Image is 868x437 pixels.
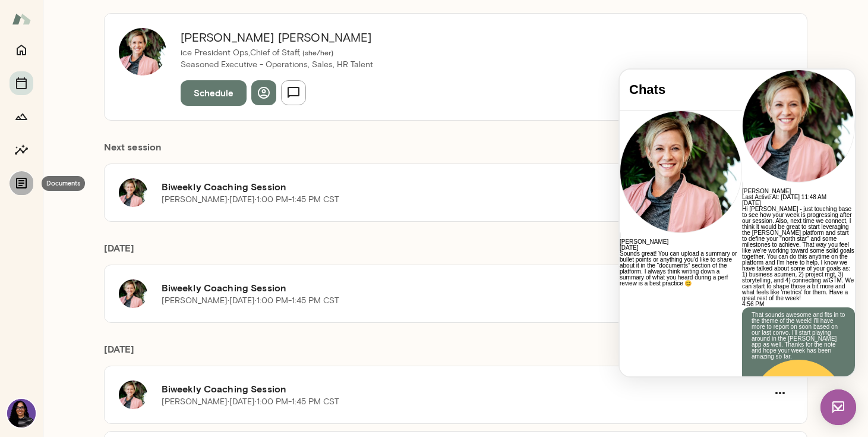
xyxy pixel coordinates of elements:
[181,28,373,47] h6: [PERSON_NAME] [PERSON_NAME]
[12,8,31,30] img: Mento
[122,124,207,131] span: Last Active At: [DATE] 11:48 AM
[301,48,333,56] span: ( she/her )
[10,12,113,28] h4: Chats
[10,138,33,162] button: Insights
[251,80,276,105] button: View profile
[181,59,373,71] p: Seasoned Executive - Operations, Sales, HR Talent
[10,105,33,128] button: Growth Plan
[162,194,339,206] p: [PERSON_NAME] · [DATE] · 1:00 PM-1:45 PM CST
[10,171,33,195] button: Documents
[119,28,166,76] img: Kelly K. Oliver
[104,342,807,366] h6: [DATE]
[122,231,144,238] span: 4:56 PM
[122,119,235,125] h6: [PERSON_NAME]
[281,80,306,105] button: Send message
[122,130,141,137] span: [DATE]
[162,180,768,194] h6: Biweekly Coaching Session
[42,176,85,191] div: Documents
[7,399,36,427] img: Cassidy Edwards
[162,295,339,307] p: [PERSON_NAME] · [DATE] · 1:00 PM-1:45 PM CST
[10,71,33,95] button: Sessions
[162,396,339,408] p: [PERSON_NAME] · [DATE] · 1:00 PM-1:45 PM CST
[10,38,33,62] button: Home
[181,47,373,59] p: ice President Ops,Chief of Staff,
[104,241,807,265] h6: [DATE]
[104,140,807,164] h6: Next session
[162,382,768,396] h6: Biweekly Coaching Session
[132,290,226,384] img: 😊
[181,80,247,105] button: Schedule
[162,281,768,295] h6: Biweekly Coaching Session
[132,243,226,384] p: That sounds awesome and fits in to the theme of the week! I'll have more to report on soon based ...
[122,137,235,232] p: Hi [PERSON_NAME] - just touching base to see how your week is progressing after our session. Also...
